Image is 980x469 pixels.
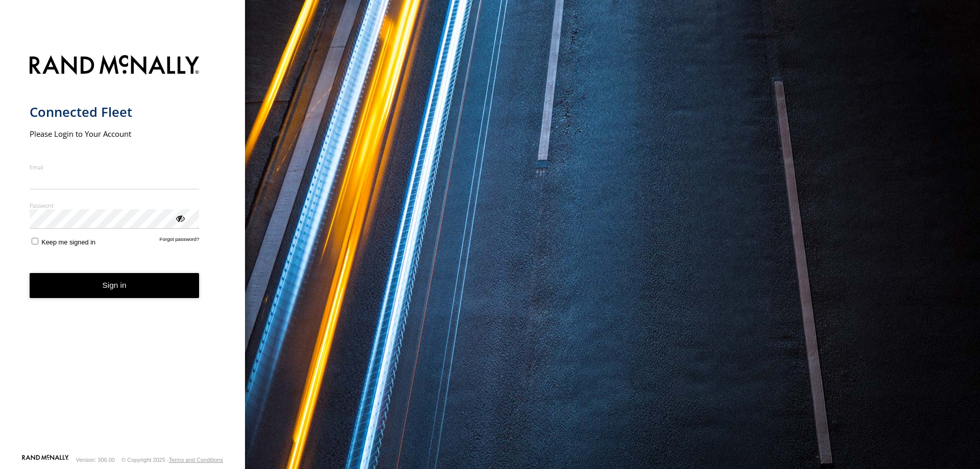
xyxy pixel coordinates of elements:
[30,53,200,79] img: Rand McNally
[30,129,200,139] h2: Please Login to Your Account
[30,202,200,209] label: Password
[30,104,200,120] h1: Connected Fleet
[30,163,200,171] label: Email
[30,49,216,454] form: main
[41,238,95,246] span: Keep me signed in
[169,457,223,463] a: Terms and Conditions
[22,455,69,465] a: Visit our Website
[30,273,200,298] button: Sign in
[175,213,185,223] div: ViewPassword
[121,457,223,463] div: © Copyright 2025 -
[32,238,38,244] input: Keep me signed in
[76,457,115,463] div: Version: 306.00
[160,236,200,246] a: Forgot password?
